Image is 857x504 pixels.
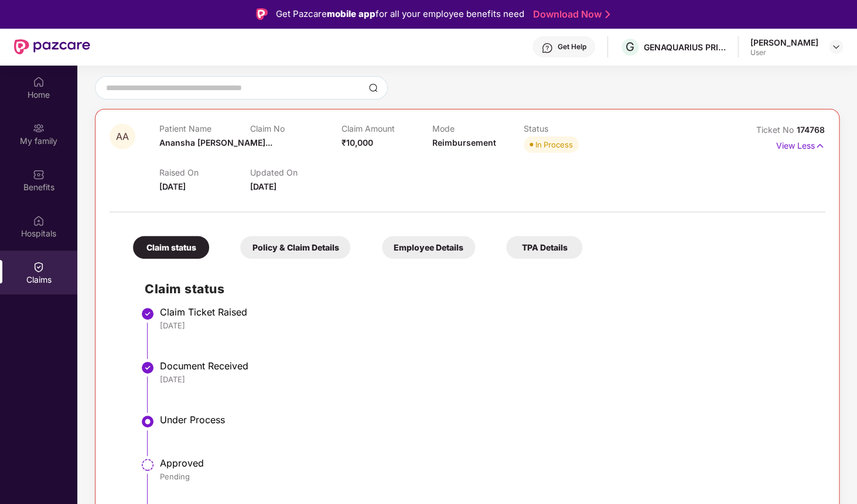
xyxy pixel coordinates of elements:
[250,138,254,148] span: -
[159,181,186,191] span: [DATE]
[33,169,45,180] img: svg+xml;base64,PHN2ZyBpZD0iQmVuZWZpdHMiIHhtbG5zPSJodHRwOi8vd3d3LnczLm9yZy8yMDAwL3N2ZyIgd2lkdGg9Ij...
[250,124,341,133] p: Claim No
[605,8,610,20] img: Stroke
[141,414,155,428] img: svg+xml;base64,PHN2ZyBpZD0iU3RlcC1BY3RpdmUtMzJ4MzIiIHhtbG5zPSJodHRwOi8vd3d3LnczLm9yZy8yMDAwL3N2Zy...
[141,458,155,472] img: svg+xml;base64,PHN2ZyBpZD0iU3RlcC1QZW5kaW5nLTMyeDMyIiB4bWxucz0iaHR0cDovL3d3dy53My5vcmcvMjAwMC9zdm...
[250,181,276,191] span: [DATE]
[831,42,841,52] img: svg+xml;base64,PHN2ZyBpZD0iRHJvcGRvd24tMzJ4MzIiIHhtbG5zPSJodHRwOi8vd3d3LnczLm9yZy8yMDAwL3N2ZyIgd2...
[133,236,209,259] div: Claim status
[327,8,375,19] strong: mobile app
[159,167,250,177] p: Raised On
[160,320,813,331] div: [DATE]
[797,125,825,135] span: 174768
[535,139,573,150] div: In Process
[756,125,797,135] span: Ticket No
[160,457,813,469] div: Approved
[145,279,813,299] h2: Claim status
[240,236,350,259] div: Policy & Claim Details
[644,42,726,53] div: GENAQUARIUS PRIVATE LIMITED
[541,42,553,54] img: svg+xml;base64,PHN2ZyBpZD0iSGVscC0zMngzMiIgeG1sbnM9Imh0dHA6Ly93d3cudzMub3JnLzIwMDAvc3ZnIiB3aWR0aD...
[159,124,250,133] p: Patient Name
[815,139,825,152] img: svg+xml;base64,PHN2ZyB4bWxucz0iaHR0cDovL3d3dy53My5vcmcvMjAwMC9zdmciIHdpZHRoPSIxNyIgaGVpZ2h0PSIxNy...
[141,307,155,321] img: svg+xml;base64,PHN2ZyBpZD0iU3RlcC1Eb25lLTMyeDMyIiB4bWxucz0iaHR0cDovL3d3dy53My5vcmcvMjAwMC9zdmciIH...
[33,122,45,134] img: svg+xml;base64,PHN2ZyB3aWR0aD0iMjAiIGhlaWdodD0iMjAiIHZpZXdCb3g9IjAgMCAyMCAyMCIgZmlsbD0ibm9uZSIgeG...
[250,167,341,177] p: Updated On
[776,136,825,152] p: View Less
[750,37,818,48] div: [PERSON_NAME]
[160,374,813,385] div: [DATE]
[14,39,90,54] img: New Pazcare Logo
[160,360,813,372] div: Document Received
[432,124,523,133] p: Mode
[342,124,432,133] p: Claim Amount
[533,8,606,20] a: Download Now
[141,361,155,375] img: svg+xml;base64,PHN2ZyBpZD0iU3RlcC1Eb25lLTMyeDMyIiB4bWxucz0iaHR0cDovL3d3dy53My5vcmcvMjAwMC9zdmciIH...
[506,236,582,259] div: TPA Details
[626,40,634,54] span: G
[558,42,586,52] div: Get Help
[160,306,813,318] div: Claim Ticket Raised
[276,7,524,21] div: Get Pazcare for all your employee benefits need
[33,215,45,227] img: svg+xml;base64,PHN2ZyBpZD0iSG9zcGl0YWxzIiB4bWxucz0iaHR0cDovL3d3dy53My5vcmcvMjAwMC9zdmciIHdpZHRoPS...
[382,236,475,259] div: Employee Details
[33,76,45,88] img: svg+xml;base64,PHN2ZyBpZD0iSG9tZSIgeG1sbnM9Imh0dHA6Ly93d3cudzMub3JnLzIwMDAvc3ZnIiB3aWR0aD0iMjAiIG...
[750,48,818,57] div: User
[33,261,45,273] img: svg+xml;base64,PHN2ZyBpZD0iQ2xhaW0iIHhtbG5zPSJodHRwOi8vd3d3LnczLm9yZy8yMDAwL3N2ZyIgd2lkdGg9IjIwIi...
[368,83,378,92] img: svg+xml;base64,PHN2ZyBpZD0iU2VhcmNoLTMyeDMyIiB4bWxucz0iaHR0cDovL3d3dy53My5vcmcvMjAwMC9zdmciIHdpZH...
[342,138,373,148] span: ₹10,000
[159,138,272,148] span: Anansha [PERSON_NAME]...
[160,471,813,482] div: Pending
[116,132,129,142] span: AA
[432,138,496,148] span: Reimbursement
[524,124,614,133] p: Status
[256,8,268,20] img: Logo
[160,414,813,426] div: Under Process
